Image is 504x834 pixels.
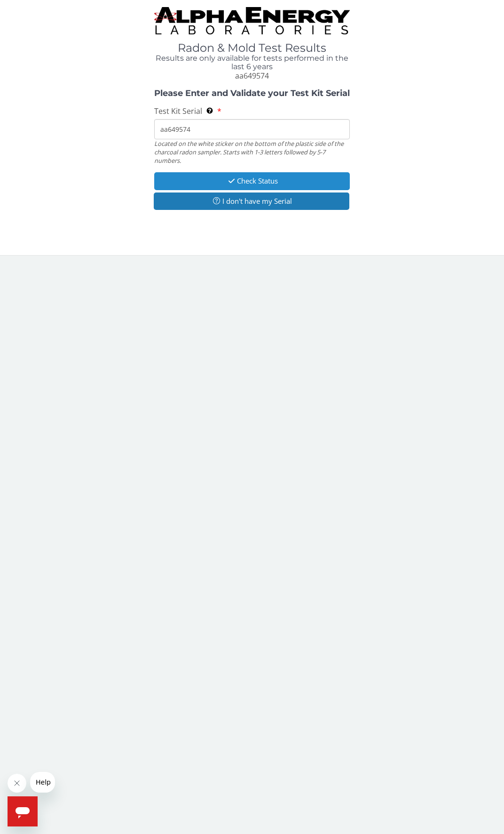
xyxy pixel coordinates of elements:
h1: Radon & Mold Test Results [154,42,350,54]
button: Check Status [154,172,350,190]
div: Located on the white sticker on the bottom of the plastic side of the charcoal radon sampler. Sta... [154,139,350,165]
strong: Please Enter and Validate your Test Kit Serial [154,88,350,98]
button: I don't have my Serial [154,192,350,210]
img: TightCrop.jpg [154,7,350,34]
iframe: Button to launch messaging window [8,796,38,826]
iframe: Message from company [30,772,55,793]
iframe: Close message [8,774,26,793]
h4: Results are only available for tests performed in the last 6 years [154,54,350,71]
span: aa649574 [235,71,269,81]
span: Test Kit Serial [154,106,202,116]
